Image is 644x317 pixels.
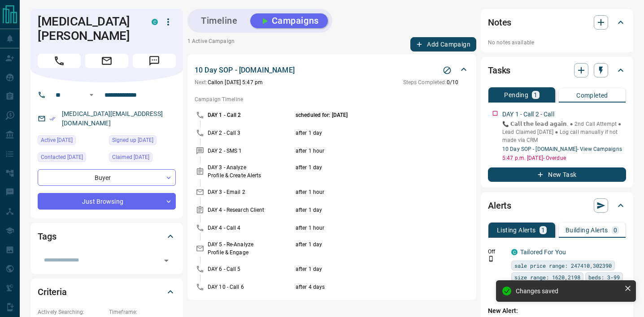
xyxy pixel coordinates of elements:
div: Changes saved [516,287,621,295]
div: Fri Jul 04 2025 [38,135,104,148]
p: DAY 4 - Call 4 [208,224,293,232]
div: Fri Jul 04 2025 [38,152,104,165]
p: Actively Searching: [38,308,104,316]
p: 5:47 p.m. [DATE] - Overdue [502,154,626,162]
div: Criteria [38,281,176,303]
p: DAY 4 - Research Client [208,206,293,214]
p: Off [488,248,506,256]
p: Campaign Timeline [195,95,469,103]
p: after 1 day [296,265,438,273]
p: Building Alerts [566,227,608,233]
div: condos.ca [511,249,518,255]
button: Add Campaign [410,37,476,51]
span: Next: [195,79,208,86]
p: Completed [576,92,608,99]
div: Fri Jul 04 2025 [109,135,176,148]
p: Pending [504,92,528,98]
p: 1 [534,92,537,98]
span: Contacted [DATE] [41,153,83,162]
p: DAY 10 - Call 6 [208,283,293,291]
div: Buyer [38,169,176,186]
p: Timeframe: [109,308,176,316]
p: DAY 5 - Re-Analyze Profile & Engage [208,240,293,257]
div: Tasks [488,60,626,81]
h2: Notes [488,15,511,30]
a: [MEDICAL_DATA][EMAIL_ADDRESS][DOMAIN_NAME] [62,110,163,127]
p: 📞 𝗖𝗮𝗹𝗹 𝘁𝗵𝗲 𝗹𝗲𝗮𝗱 𝗮𝗴𝗮𝗶𝗻. ● 2nd Call Attempt ● Lead Claimed [DATE] ‎● Log call manually if not made ... [502,120,626,144]
div: Alerts [488,195,626,216]
div: 10 Day SOP - [DOMAIN_NAME]Stop CampaignNext:Callon [DATE] 5:47 pmSteps Completed:0/10 [195,63,469,88]
p: New Alert: [488,306,626,316]
button: Open [160,254,173,267]
p: after 1 hour [296,224,438,232]
div: condos.ca [152,19,158,25]
p: after 1 day [296,240,438,257]
p: DAY 3 - Email 2 [208,188,293,196]
p: DAY 1 - Call 2 [208,111,293,119]
h2: Criteria [38,285,67,299]
p: after 1 day [296,163,438,180]
p: No notes available [488,39,626,47]
p: 1 Active Campaign [187,37,235,51]
p: 0 / 10 [403,78,458,86]
p: DAY 1 - Call 2 - Call [502,110,554,119]
svg: Email Verified [49,116,56,122]
svg: Push Notification Only [488,256,494,262]
p: after 1 day [296,129,438,137]
p: Listing Alerts [497,227,536,233]
p: after 4 days [296,283,438,291]
div: Notes [488,12,626,33]
p: scheduled for: [DATE] [296,111,438,119]
span: Message [133,54,176,68]
p: DAY 6 - Call 5 [208,265,293,273]
span: Email [85,54,128,68]
div: Just Browsing [38,193,176,210]
a: Tailored For You [520,248,566,256]
p: after 1 day [296,206,438,214]
button: Open [86,90,97,100]
span: Call [38,54,81,68]
p: 0 [614,227,617,233]
div: Tags [38,226,176,247]
p: after 1 hour [296,188,438,196]
p: 10 Day SOP - [DOMAIN_NAME] [195,65,295,76]
span: Signed up [DATE] [112,136,153,145]
h1: [MEDICAL_DATA][PERSON_NAME] [38,14,138,43]
span: Active [DATE] [41,136,73,145]
h2: Tags [38,229,56,244]
h2: Alerts [488,198,511,213]
h2: Tasks [488,63,510,77]
span: size range: 1620,2198 [514,273,580,282]
p: after 1 hour [296,147,438,155]
p: 1 [541,227,545,233]
span: sale price range: 247410,302390 [514,261,612,270]
button: Timeline [192,13,247,28]
button: New Task [488,167,626,182]
button: Campaigns [250,13,328,28]
p: DAY 3 - Analyze Profile & Create Alerts [208,163,293,180]
div: Fri Jul 04 2025 [109,152,176,165]
p: Call on [DATE] 5:47 pm [195,78,263,86]
span: Claimed [DATE] [112,153,149,162]
button: Stop Campaign [440,64,454,77]
span: beds: 3-99 [588,273,620,282]
a: 10 Day SOP - [DOMAIN_NAME]- View Campaigns [502,146,622,152]
span: Steps Completed: [403,79,447,86]
p: DAY 2 - Call 3 [208,129,293,137]
p: DAY 2 - SMS 1 [208,147,293,155]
